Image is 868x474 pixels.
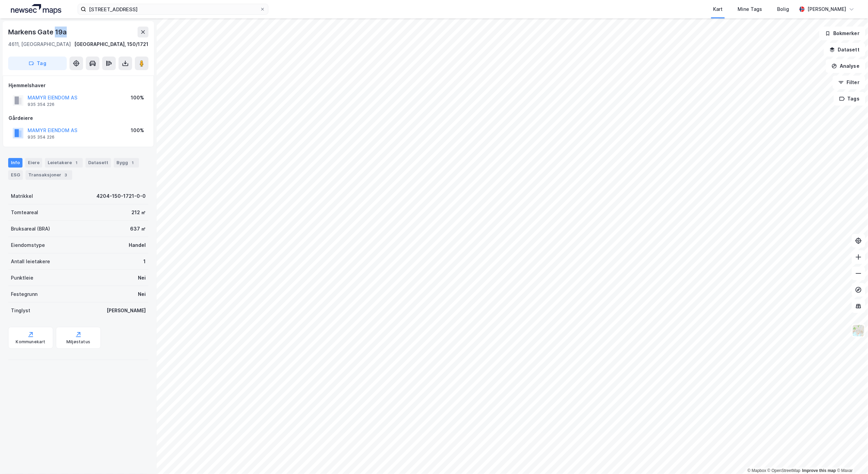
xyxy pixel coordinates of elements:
div: Gårdeiere [9,114,148,122]
div: Tinglyst [11,306,30,315]
div: [PERSON_NAME] [107,306,146,315]
div: Mine Tags [738,5,762,13]
div: [GEOGRAPHIC_DATA], 150/1721 [74,40,148,48]
div: 4204-150-1721-0-0 [96,192,146,200]
div: Handel [129,241,146,249]
div: Kommunekart [16,339,45,345]
a: Mapbox [747,468,766,473]
div: 100% [131,94,144,102]
div: Bruksareal (BRA) [11,225,50,233]
img: Z [852,324,865,337]
div: Festegrunn [11,290,37,298]
div: 1 [73,159,80,166]
div: ESG [8,170,23,180]
div: 4611, [GEOGRAPHIC_DATA] [8,40,71,48]
div: Matrikkel [11,192,33,200]
a: Improve this map [802,468,836,473]
div: Markens Gate 19a [8,27,68,37]
button: Tags [834,92,865,106]
input: Søk på adresse, matrikkel, gårdeiere, leietakere eller personer [86,4,260,14]
div: Nei [138,290,146,298]
img: logo.a4113a55bc3d86da70a041830d287a7e.svg [11,4,61,14]
div: Bolig [777,5,789,13]
div: Miljøstatus [66,339,90,345]
div: Bygg [114,158,139,168]
button: Analyse [826,59,865,73]
div: Eiendomstype [11,241,45,249]
div: Transaksjoner [26,170,72,180]
div: Leietakere [45,158,83,168]
div: Nei [138,274,146,282]
div: Info [8,158,22,168]
div: 935 354 226 [28,135,54,140]
div: Kart [713,5,723,13]
div: Punktleie [11,274,33,282]
div: 100% [131,126,144,135]
button: Filter [833,76,865,89]
div: Tomteareal [11,208,38,217]
div: 3 [63,172,69,178]
div: 935 354 226 [28,102,54,107]
button: Bokmerker [819,27,865,40]
div: Hjemmelshaver [9,81,148,90]
div: Kontrollprogram for chat [834,441,868,474]
button: Datasett [824,43,865,57]
div: 1 [129,159,136,166]
div: 637 ㎡ [130,225,146,233]
button: Tag [8,57,67,70]
div: 212 ㎡ [131,208,146,217]
div: [PERSON_NAME] [807,5,846,13]
iframe: Chat Widget [834,441,868,474]
div: Datasett [85,158,111,168]
div: Eiere [25,158,42,168]
div: Antall leietakere [11,257,50,266]
a: OpenStreetMap [768,468,801,473]
div: 1 [143,257,146,266]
